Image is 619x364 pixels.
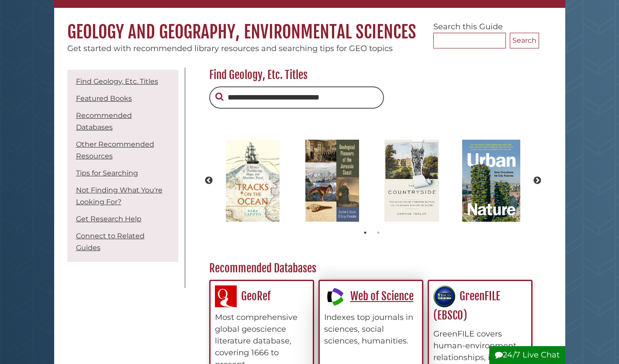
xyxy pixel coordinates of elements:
[301,135,364,227] img: Geological pioneers of the Jurassic Coast
[489,346,565,364] button: 24/7 Live Chat
[76,140,154,160] a: Other Recommended Resources
[215,90,224,103] button: Search
[215,289,271,303] a: GeoRef
[67,68,178,266] div: Guide Pages
[380,135,443,227] img: The countryside : ten rural walks through Britain and its hidden history of empire
[76,77,158,86] a: Find Geology, Etc. Titles
[215,92,224,101] i: Search
[205,68,539,82] h2: Find Geology, Etc. Titles
[76,94,132,103] a: Featured Books
[361,228,370,237] button: 1 of 2
[510,33,539,48] button: Search
[76,169,138,177] a: Tips for Searching
[76,215,142,223] a: Get Research Help
[433,289,500,323] a: GreenFILE (EBSCO)
[76,186,163,206] a: Not Finding What You're Looking For?
[54,8,565,43] h1: Geology and Geography, Environmental Sciences
[204,176,213,185] button: Previous
[221,135,284,227] img: Tracks on the ocean : a history of trailblazing, maps, and maritime travel
[533,176,542,185] button: Next
[324,312,418,347] div: Indexes top journals in sciences, social sciences, humanities.
[458,135,524,227] img: Urban nature : new directions for city futures
[76,111,132,131] a: Recommended Databases
[76,232,145,252] a: Connect to Related Guides
[67,44,393,53] span: Get started with recommended library resources and searching tips for GEO topics
[324,289,414,303] a: Web of Science
[205,261,539,275] h2: Recommended Databases
[374,228,383,237] button: 2 of 2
